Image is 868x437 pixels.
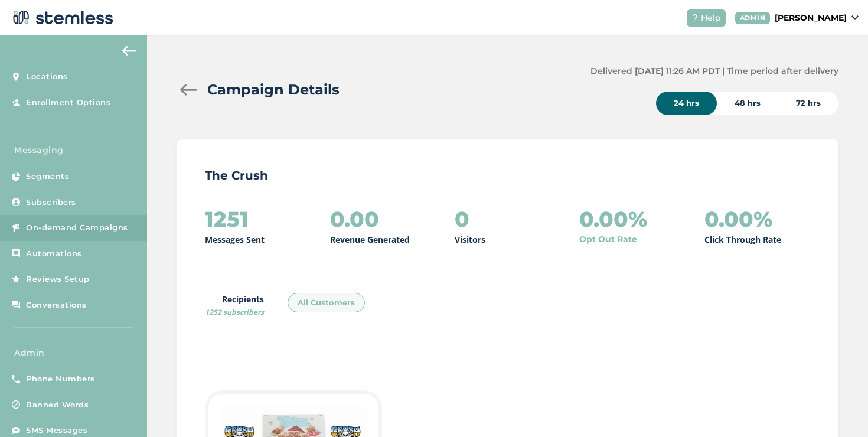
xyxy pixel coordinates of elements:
[809,380,868,437] iframe: Chat Widget
[205,233,265,246] p: Messages Sent
[579,207,647,231] h2: 0.00%
[691,14,699,21] img: icon-help-white-03924b79.svg
[735,12,771,24] div: ADMIN
[9,6,113,30] img: logo-dark-0685b13c.svg
[26,399,89,411] span: Banned Words
[205,293,264,318] label: Recipients
[455,207,469,231] h2: 0
[288,293,365,313] div: All Customers
[26,222,128,234] span: On-demand Campaigns
[26,273,90,285] span: Reviews Setup
[26,299,87,311] span: Conversations
[26,97,110,109] span: Enrollment Options
[775,12,847,24] p: [PERSON_NAME]
[26,248,82,260] span: Automations
[122,46,136,56] img: icon-arrow-back-accent-c549486e.svg
[330,233,410,246] p: Revenue Generated
[205,207,249,231] h2: 1251
[704,233,781,246] p: Click Through Rate
[778,92,838,115] div: 72 hrs
[590,65,838,77] label: Delivered [DATE] 11:26 AM PDT | Time period after delivery
[579,233,637,246] a: Opt Out Rate
[205,167,810,184] p: The Crush
[704,207,772,231] h2: 0.00%
[26,373,95,385] span: Phone Numbers
[330,207,379,231] h2: 0.00
[455,233,485,246] p: Visitors
[656,92,717,115] div: 24 hrs
[207,79,340,100] h2: Campaign Details
[701,12,721,24] span: Help
[717,92,778,115] div: 48 hrs
[26,71,68,83] span: Locations
[26,171,69,182] span: Segments
[26,197,76,208] span: Subscribers
[26,425,87,436] span: SMS Messages
[205,307,264,317] span: 1252 subscribers
[851,15,859,20] img: icon_down-arrow-small-66adaf34.svg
